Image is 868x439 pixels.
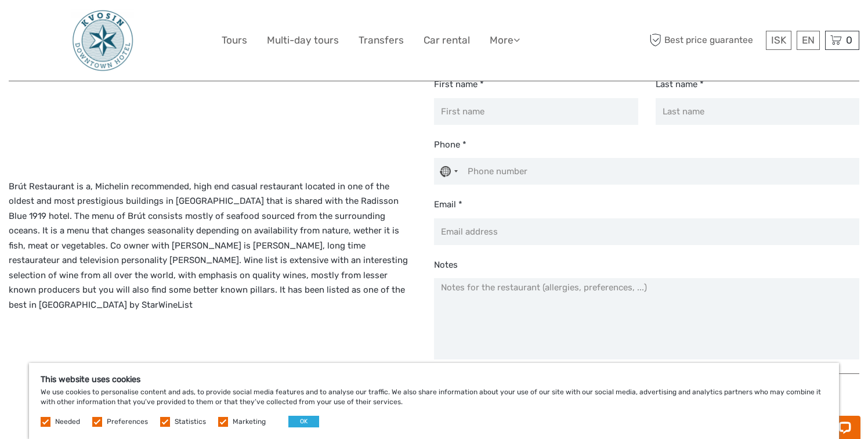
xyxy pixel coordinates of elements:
[434,218,859,245] input: Email address
[71,9,134,72] img: 48-093e29fa-b2a2-476f-8fe8-72743a87ce49_logo_big.jpg
[16,20,131,30] p: Chat now
[490,32,520,49] a: More
[55,417,80,427] label: Needed
[267,32,339,49] a: Multi-day tours
[9,179,410,313] p: Brút Restaurant is a, Michelin recommended, high end casual restaurant located in one of the olde...
[233,417,266,427] label: Marketing
[434,199,462,211] label: Email *
[107,417,148,427] label: Preferences
[434,139,466,151] label: Phone *
[434,158,859,185] input: Phone number
[656,98,860,125] input: Last name
[656,78,704,91] label: Last name *
[434,259,458,271] label: Notes
[647,31,764,50] span: Best price guarantee
[797,31,820,50] div: EN
[424,32,470,49] a: Car rental
[771,34,786,46] span: ISK
[288,416,319,427] button: OK
[29,363,839,439] div: We use cookies to personalise content and ads, to provide social media features and to analyse ou...
[133,18,147,32] button: Open LiveChat chat widget
[434,78,484,91] label: First name *
[41,375,827,384] h5: This website uses cookies
[435,159,464,184] button: Selected country
[434,98,638,125] input: First name
[222,32,247,49] a: Tours
[175,417,206,427] label: Statistics
[844,34,854,46] span: 0
[359,32,404,49] a: Transfers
